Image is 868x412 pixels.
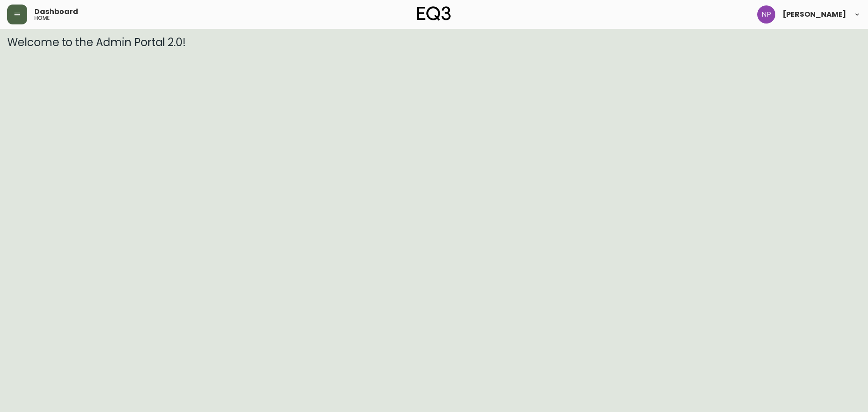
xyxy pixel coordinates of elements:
[417,6,451,21] img: logo
[7,36,861,49] h3: Welcome to the Admin Portal 2.0!
[34,15,50,21] h5: home
[34,8,78,15] span: Dashboard
[783,11,846,18] span: [PERSON_NAME]
[757,5,775,24] img: 50f1e64a3f95c89b5c5247455825f96f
